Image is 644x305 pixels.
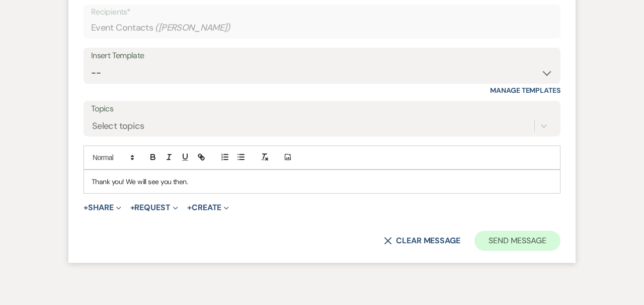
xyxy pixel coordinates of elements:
[474,231,560,251] button: Send Message
[130,204,135,212] span: +
[92,119,144,132] div: Select topics
[91,6,553,19] p: Recipients*
[384,237,460,245] button: Clear message
[84,204,88,212] span: +
[84,204,121,212] button: Share
[91,18,553,38] div: Event Contacts
[130,204,178,212] button: Request
[91,49,553,63] div: Insert Template
[92,176,552,187] p: Thank you! We will see you then.
[155,21,230,35] span: ( [PERSON_NAME] )
[187,204,192,212] span: +
[490,86,560,95] a: Manage Templates
[91,102,553,116] label: Topics
[187,204,229,212] button: Create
